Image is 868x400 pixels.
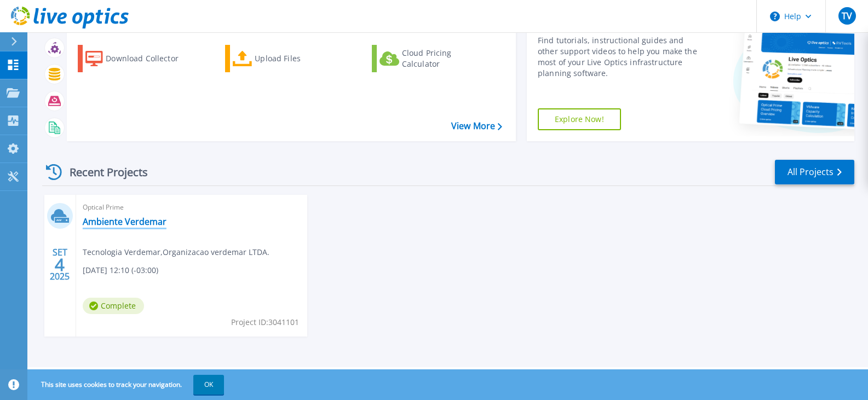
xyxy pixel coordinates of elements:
[451,121,502,131] a: View More
[78,45,200,72] a: Download Collector
[83,298,144,314] span: Complete
[842,11,852,20] span: TV
[83,201,301,213] span: Optical Prime
[372,45,494,72] a: Cloud Pricing Calculator
[83,246,269,258] span: Tecnologia Verdemar , Organizacao verdemar LTDA.
[106,48,193,69] div: Download Collector
[49,245,70,285] div: SET 2025
[83,264,158,276] span: [DATE] 12:10 (-03:00)
[402,48,490,69] div: Cloud Pricing Calculator
[42,159,163,185] div: Recent Projects
[225,45,347,72] a: Upload Files
[255,48,342,69] div: Upload Files
[538,108,621,130] a: Explore Now!
[83,216,166,227] a: Ambiente Verdemar
[775,160,854,184] a: All Projects
[538,35,703,79] div: Find tutorials, instructional guides and other support videos to help you make the most of your L...
[55,260,65,269] span: 4
[193,375,224,395] button: OK
[231,316,299,328] span: Project ID: 3041101
[30,375,224,395] span: This site uses cookies to track your navigation.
